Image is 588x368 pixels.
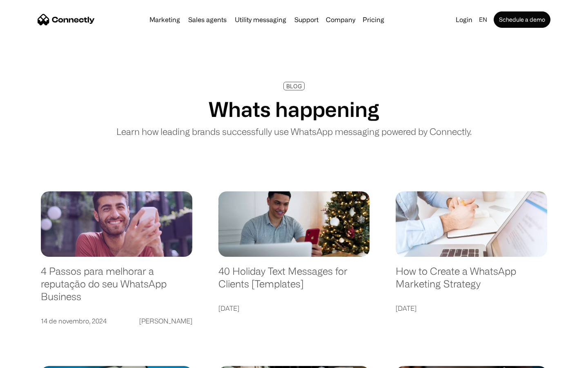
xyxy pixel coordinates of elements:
a: Sales agents [185,16,230,23]
ul: Language list [16,354,49,365]
a: Utility messaging [232,16,290,23]
a: Support [291,16,322,23]
a: Schedule a demo [494,11,550,28]
p: Learn how leading brands successfully use WhatsApp messaging powered by Connectly. [116,125,472,138]
aside: Language selected: English [8,354,49,365]
div: Company [326,14,355,25]
div: BLOG [286,83,302,89]
a: Pricing [359,16,388,23]
h1: Whats happening [209,97,379,121]
a: 4 Passos para melhorar a reputação do seu WhatsApp Business [41,265,192,311]
a: 40 Holiday Text Messages for Clients [Templates] [218,265,370,298]
a: Marketing [146,16,183,23]
a: How to Create a WhatsApp Marketing Strategy [396,265,547,298]
a: Login [452,14,476,25]
div: [DATE] [218,303,239,314]
div: 14 de novembro, 2024 [41,315,107,327]
div: [PERSON_NAME] [139,315,192,327]
div: en [479,14,487,25]
div: [DATE] [396,303,416,314]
